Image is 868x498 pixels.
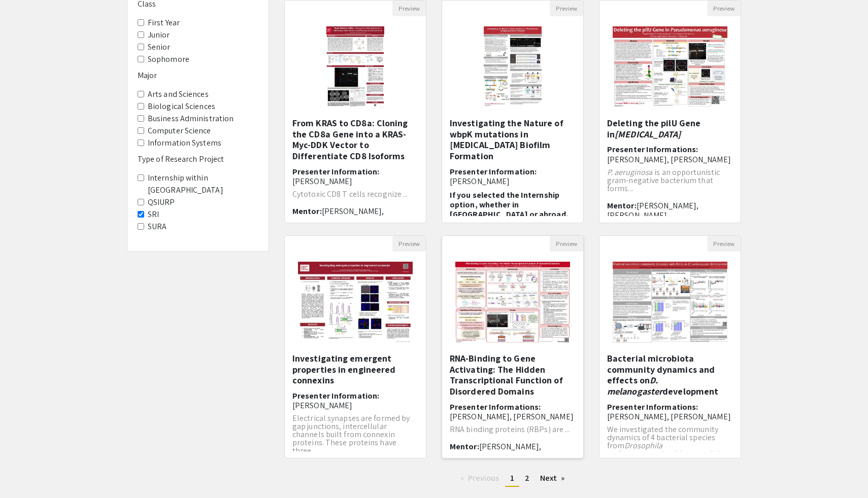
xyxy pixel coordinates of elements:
span: [PERSON_NAME], [PERSON_NAME] [607,154,731,165]
span: Previous [468,473,499,483]
div: Open Presentation <p>&nbsp;Investigating emergent properties in engineered connexins</p> [284,235,426,458]
span: a is an opportunistic gram-negative bacterium that forms... [607,167,720,194]
span: Mentor: [450,441,479,452]
label: Internship within [GEOGRAPHIC_DATA] [148,172,258,196]
p: We investigated the community dynamics of 4 bacterial species from microbioata and the interac... [607,425,733,466]
h5: Investigating the Nature of wbpK mutations in [MEDICAL_DATA] Biofilm Formation​ [450,118,576,161]
img: <p>&nbsp;Investigating emergent properties in engineered connexins</p> [288,252,423,353]
span: 2 [525,473,529,483]
img: <p>Investigating the Nature of wbpK mutations in Pseudomonas aeruginosa Biofilm Formation​</p> [474,16,551,118]
span: [PERSON_NAME] [450,176,510,187]
h6: Presenter Information: [292,167,418,186]
span: [PERSON_NAME] [292,176,352,187]
span: Mentor: [607,200,637,211]
h6: Presenter Informations: [607,402,733,421]
span: 1 [510,473,514,483]
button: Preview [550,236,583,252]
label: First Year [148,17,180,29]
p: RNA binding proteins (RBPs) are ... [450,425,576,434]
em: P. aeruginos [607,167,649,177]
h6: Presenter Informations: [450,402,576,421]
h6: Major [138,70,258,80]
button: Preview [392,1,426,16]
h6: Presenter Informations: [607,145,733,164]
span: [PERSON_NAME] [292,400,352,411]
h6: Presenter Information: [292,391,418,410]
div: Open Presentation <p class="ql-align-center">RNA-Binding to Gene Activating: The Hidden Transcrip... [442,235,584,458]
div: Open Presentation <p>Bacterial microbiota community dynamics and effects on <em>D. melanogaster</... [599,235,741,458]
span: If you selected the Internship option, whether in [GEOGRAPHIC_DATA] or abroad, please specify the... [450,190,569,249]
span: [PERSON_NAME], [PERSON_NAME] [450,411,574,422]
span: Mentor: [292,206,322,217]
h5: Bacterial microbiota community dynamics and effects on development [607,353,733,397]
h5: Investigating emergent properties in engineered connexins [292,353,418,386]
iframe: Chat [8,452,43,490]
label: Senior [148,41,171,53]
label: Sophomore [148,53,189,65]
label: SURA [148,221,166,233]
em: D. melanogaster [607,374,662,397]
h5: Deleting the pilU Gene in [607,118,733,139]
ul: Pagination [284,471,741,487]
label: Biological Sciences [148,100,215,113]
button: Preview [707,1,741,16]
span: [PERSON_NAME], [PERSON_NAME], Dr. En Cai [292,206,389,226]
label: Business Administration [148,113,233,125]
img: <p><strong style="background-color: transparent; color: rgb(27, 27, 27);">From KRAS to CD8a: </st... [316,16,394,118]
em: Drosophila melanogaster [607,440,662,459]
span: [PERSON_NAME], [PERSON_NAME] [607,411,731,422]
img: <p>Bacterial microbiota community dynamics and effects on <em>D. melanogaster</em> development</p> [603,252,738,353]
em: [MEDICAL_DATA] [615,128,681,140]
span: [PERSON_NAME], [PERSON_NAME], [PERSON_NAME] [450,441,574,461]
p: Electrical synapses are formed by gap junctions, intercellular channels built from connexin prote... [292,414,418,455]
label: Information Systems [148,137,221,149]
p: Cytotoxic CD8 T cells recognize ... [292,190,418,198]
button: Preview [550,1,583,16]
label: Junior [148,29,170,41]
button: Preview [392,236,426,252]
h5: From KRAS to CD8a: Cloning the CD8a Gene into a KRAS-Myc-DDK Vector to Differentiate CD8 Isoforms [292,118,418,161]
label: SRI [148,208,159,221]
label: Arts and Sciences [148,88,209,100]
label: QSIURP [148,196,175,208]
span: [PERSON_NAME], [PERSON_NAME] [607,200,698,221]
img: <p class="ql-align-center">RNA-Binding to Gene Activating: The Hidden Transcriptional Function of... [445,252,580,353]
button: Preview [707,236,741,252]
label: Computer Science [148,125,211,137]
a: Next page [535,471,570,486]
h6: Presenter Information: [450,167,576,186]
h6: Type of Research Project [138,154,258,164]
h5: RNA-Binding to Gene Activating: The Hidden Transcriptional Function of Disordered Domains [450,353,576,397]
img: <p>Deleting the pilU Gene in <em>Pseudomonas aeruginosa</em></p> [603,16,738,118]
